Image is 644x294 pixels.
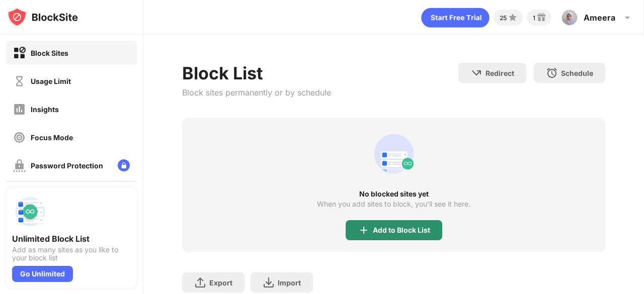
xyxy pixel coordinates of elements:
img: block-on.svg [13,47,26,59]
div: When you add sites to block, you’ll see it here. [317,200,470,208]
div: animation [421,8,490,28]
div: Block List [182,63,331,83]
div: Go Unlimited [12,266,73,282]
img: lock-menu.svg [118,159,130,171]
div: Block Sites [31,49,68,57]
div: 25 [500,14,507,22]
div: Block sites permanently or by schedule [182,87,331,97]
div: Redirect [486,69,514,77]
div: Export [209,278,232,287]
img: password-protection-off.svg [13,159,26,172]
div: 1 [533,14,535,22]
img: logo-blocksite.svg [7,7,78,27]
div: Insights [31,105,59,114]
img: push-block-list.svg [12,193,48,230]
div: Usage Limit [31,77,71,85]
div: Unlimited Block List [12,234,131,244]
img: ACg8ocJEO7cyDS6o2LakiTteazmr4voBPgMuSet2Y00YPm3_yIrC-PrD=s96-c [561,10,578,26]
img: points-small.svg [507,12,519,24]
img: reward-small.svg [535,12,547,24]
div: Focus Mode [31,133,73,142]
div: Add to Block List [373,226,430,234]
div: No blocked sites yet [182,190,605,198]
div: Ameera [584,13,615,23]
div: Import [278,278,301,287]
div: Schedule [561,69,593,77]
img: insights-off.svg [13,103,26,116]
div: Add as many sites as you like to your block list [12,246,131,262]
img: time-usage-off.svg [13,75,26,87]
div: animation [370,130,418,178]
div: Password Protection [31,161,103,170]
img: focus-off.svg [13,131,26,144]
